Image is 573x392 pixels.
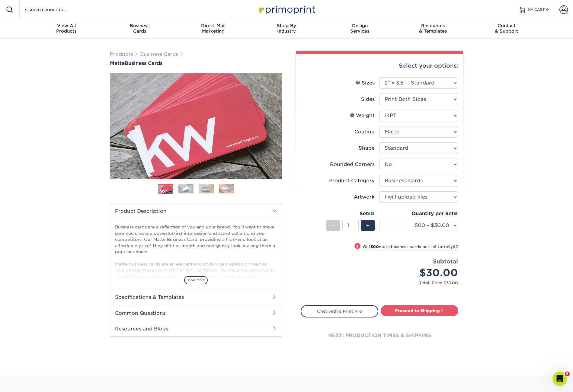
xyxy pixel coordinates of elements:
[444,244,458,249] span: only
[565,371,570,376] span: 5
[301,305,378,317] a: Chat with a Print Pro
[110,321,282,336] h2: Resources and Blogs
[381,305,458,316] a: Proceed to Shipping
[110,40,282,212] img: Matte 01
[158,182,173,197] img: Business Cards 01
[30,23,103,34] div: Products
[359,145,375,152] div: Shape
[552,371,567,386] iframe: Intercom live chat
[110,60,125,66] span: Matte
[350,112,375,119] div: Weight
[323,23,396,34] div: Services
[110,60,282,66] a: MatteBusiness Cards
[178,184,194,193] img: Business Cards 02
[30,23,103,28] span: View All
[250,23,323,28] span: Shop By
[115,224,277,310] p: Business cards are a reflection of you and your brand. You'll want to make sure you create a powe...
[250,23,323,34] div: Industry
[433,258,458,265] strong: Subtotal
[443,281,458,285] span: $33.00
[396,23,470,34] div: & Templates
[184,276,208,284] span: show more
[177,19,250,39] a: Direct MailMarketing
[110,60,282,66] h1: Business Cards
[177,23,250,34] div: Marketing
[110,51,133,57] a: Products
[361,96,375,103] div: Sides
[103,23,177,34] div: Cards
[470,23,543,34] div: & Support
[370,244,379,249] strong: 500
[379,210,458,217] div: Quantity per Set
[2,374,51,390] iframe: Google Customer Reviews
[199,184,214,193] img: Business Cards 03
[323,19,396,39] a: DesignServices
[30,19,103,39] a: View AllProducts
[546,8,549,12] span: 0
[330,161,375,168] div: Rounded Corners
[363,244,458,250] small: Get more business cards per set for
[256,3,317,16] img: Primoprint
[24,6,83,13] input: SEARCH PRODUCTS.....
[357,243,358,250] span: !
[366,221,370,230] span: +
[384,266,458,280] div: $30.00
[332,221,335,230] span: -
[306,280,458,286] small: Retail Price:
[323,23,396,28] span: Design
[140,51,178,57] a: Business Cards
[103,23,177,28] span: Business
[326,210,375,217] div: Sets
[110,203,282,219] h2: Product Description
[396,19,470,39] a: Resources& Templates
[250,19,323,39] a: Shop ByIndustry
[301,317,458,354] div: next: production times & shipping
[354,193,375,201] div: Artwork
[301,54,458,77] div: Select your options:
[453,244,458,249] span: $7
[470,23,543,28] span: Contact
[528,7,545,12] span: MY CART
[356,79,375,87] div: Sizes
[177,23,250,28] span: Direct Mail
[396,23,470,28] span: Resources
[219,184,234,193] img: Business Cards 04
[103,19,177,39] a: BusinessCards
[329,177,375,184] div: Product Category
[470,19,543,39] a: Contact& Support
[110,289,282,305] h2: Specifications & Templates
[110,305,282,321] h2: Common Questions
[354,128,375,135] div: Coating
